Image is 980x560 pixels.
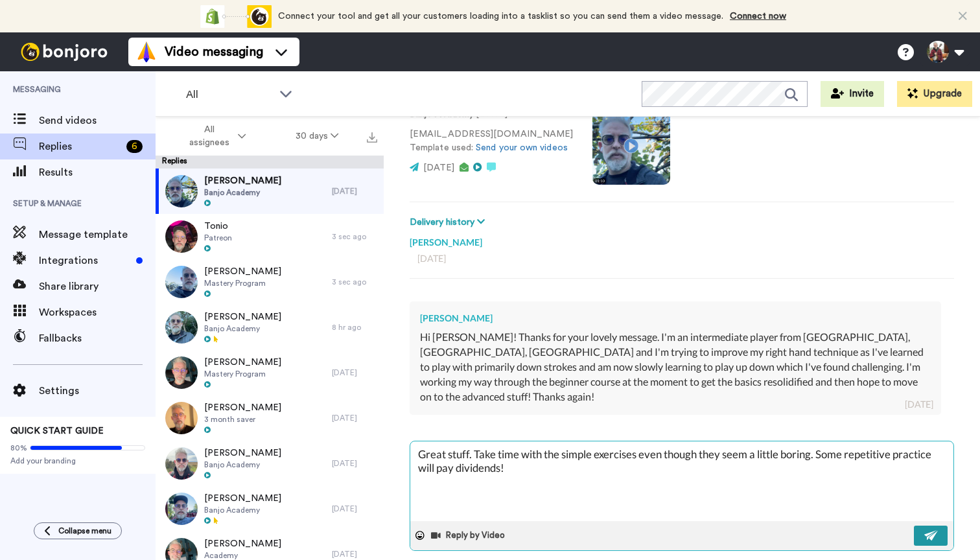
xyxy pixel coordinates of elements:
[204,460,281,470] span: Banjo Academy
[476,143,568,152] a: Send your own videos
[126,140,143,153] div: 6
[39,279,156,294] span: Share library
[156,169,384,214] a: [PERSON_NAME]Banjo Academy[DATE]
[204,233,232,243] span: Patreon
[204,310,281,323] span: [PERSON_NAME]
[158,118,271,154] button: All assignees
[156,259,384,305] a: [PERSON_NAME]Mastery Program3 sec ago
[204,187,281,198] span: Banjo Academy
[410,441,953,521] textarea: Great stuff. Take time with the simple exercises even though they seem a little boring. Some repe...
[204,537,281,550] span: [PERSON_NAME]
[332,277,377,287] div: 3 sec ago
[420,330,931,404] div: Hi [PERSON_NAME]! Thanks for your lovely message. I'm an intermediate player from [GEOGRAPHIC_DAT...
[39,113,156,128] span: Send videos
[204,174,281,187] span: [PERSON_NAME]
[730,12,786,21] a: Connect now
[897,81,972,107] button: Upgrade
[39,305,156,320] span: Workspaces
[924,530,939,541] img: send-white.svg
[204,447,281,460] span: [PERSON_NAME]
[332,413,377,423] div: [DATE]
[34,522,122,539] button: Collapse menu
[204,265,281,278] span: [PERSON_NAME]
[39,383,156,399] span: Settings
[420,312,931,325] div: [PERSON_NAME]
[39,253,131,268] span: Integrations
[156,395,384,441] a: [PERSON_NAME]3 month saver[DATE]
[423,163,454,172] span: [DATE]
[332,504,377,514] div: [DATE]
[204,323,281,334] span: Banjo Academy
[332,458,377,469] div: [DATE]
[165,493,198,525] img: 58759055-bf48-4437-97bb-ef15b7a2f030-thumb.jpg
[332,367,377,378] div: [DATE]
[39,165,156,180] span: Results
[156,305,384,350] a: [PERSON_NAME]Banjo Academy8 hr ago
[905,398,933,411] div: [DATE]
[204,505,281,515] span: Banjo Academy
[156,214,384,259] a: TonioPatreon3 sec ago
[165,402,198,434] img: 8d0f8930-841c-4a87-ae0c-8885980552c4-thumb.jpg
[10,456,145,466] span: Add your branding
[410,128,573,155] p: [EMAIL_ADDRESS][DOMAIN_NAME] Template used:
[16,43,113,61] img: bj-logo-header-white.svg
[183,123,235,149] span: All assignees
[39,227,156,242] span: Message template
[200,5,272,28] div: animation
[204,278,281,288] span: Mastery Program
[204,414,281,425] span: 3 month saver
[332,549,377,559] div: [DATE]
[204,492,281,505] span: [PERSON_NAME]
[332,231,377,242] div: 3 sec ago
[367,132,377,143] img: export.svg
[204,356,281,369] span: [PERSON_NAME]
[165,220,198,253] img: 5a536699-0e54-4cb0-8fef-4810c36a2b36-thumb.jpg
[156,486,384,531] a: [PERSON_NAME]Banjo Academy[DATE]
[165,266,198,298] img: 68314f4a-0730-4856-ab44-38d02025c641-thumb.jpg
[417,252,946,265] div: [DATE]
[204,220,232,233] span: Tonio
[10,443,27,453] span: 80%
[332,186,377,196] div: [DATE]
[165,43,263,61] span: Video messaging
[430,526,509,545] button: Reply by Video
[410,229,954,249] div: [PERSON_NAME]
[156,441,384,486] a: [PERSON_NAME]Banjo Academy[DATE]
[58,526,111,536] span: Collapse menu
[156,350,384,395] a: [PERSON_NAME]Mastery Program[DATE]
[332,322,377,332] div: 8 hr ago
[156,156,384,169] div: Replies
[39,139,121,154] span: Replies
[165,356,198,389] img: c01d1646-0bfb-4f85-9c0d-b6461f4c9f7e-thumb.jpg
[165,447,198,480] img: 6833cede-8923-4ac9-b2a6-e40b50a598ff-thumb.jpg
[10,426,104,436] span: QUICK START GUIDE
[204,369,281,379] span: Mastery Program
[278,12,723,21] span: Connect your tool and get all your customers loading into a tasklist so you can send them a video...
[39,331,156,346] span: Fallbacks
[821,81,884,107] button: Invite
[204,401,281,414] span: [PERSON_NAME]
[363,126,381,146] button: Export all results that match these filters now.
[410,215,489,229] button: Delivery history
[186,87,273,102] span: All
[165,311,198,344] img: ddd9b41c-a550-479f-bf53-2582fca76cd4-thumb.jpg
[271,124,364,148] button: 30 days
[165,175,198,207] img: 69e7e444-8aa1-45f1-b2d1-cc3f299eb852-thumb.jpg
[136,41,157,62] img: vm-color.svg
